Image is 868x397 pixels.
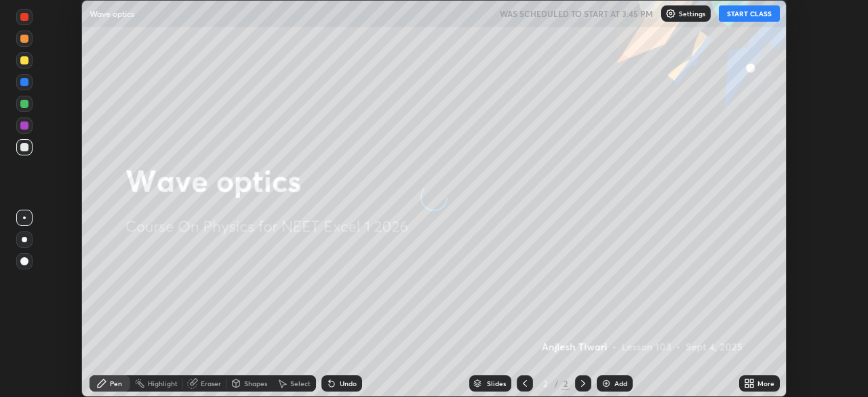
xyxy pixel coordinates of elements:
div: Select [290,380,311,387]
div: Eraser [201,380,221,387]
img: add-slide-button [601,378,612,389]
h5: WAS SCHEDULED TO START AT 3:45 PM [500,7,653,20]
img: class-settings-icons [665,8,676,19]
div: Slides [487,380,506,387]
p: Wave optics [90,8,134,19]
div: Shapes [244,380,267,387]
div: Pen [110,380,122,387]
p: Settings [679,10,705,17]
div: Highlight [148,380,178,387]
div: Add [614,380,627,387]
div: / [555,379,559,387]
div: More [757,380,774,387]
div: 2 [561,377,570,390]
button: START CLASS [719,5,780,22]
div: Undo [340,380,357,387]
div: 2 [538,379,552,387]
